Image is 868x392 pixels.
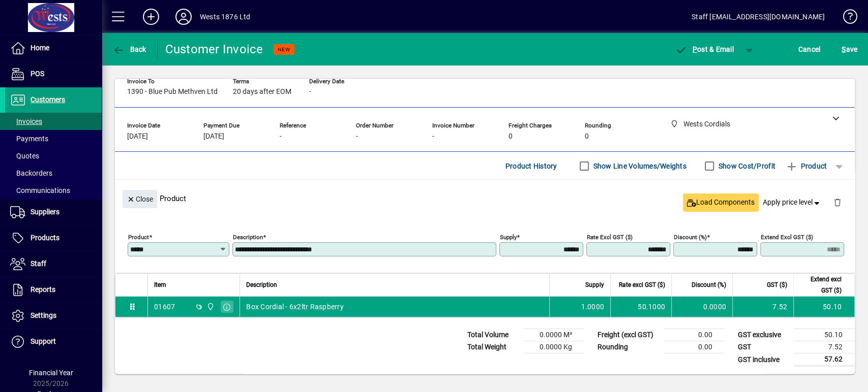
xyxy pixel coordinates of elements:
[5,61,102,87] a: POS
[687,197,755,208] span: Load Components
[733,353,794,366] td: GST inclusive
[617,302,665,312] div: 50.1000
[763,197,822,208] span: Apply price level
[10,117,42,125] span: Invoices
[233,88,291,96] span: 20 days after EOM
[675,45,734,53] span: ost & Email
[692,9,825,25] div: Staff [EMAIL_ADDRESS][DOMAIN_NAME]
[5,182,102,199] a: Communications
[462,341,523,353] td: Total Weight
[309,88,311,96] span: -
[619,279,665,290] span: Rate excl GST ($)
[796,40,823,58] button: Cancel
[5,130,102,147] a: Payments
[523,329,584,341] td: 0.0000 M³
[246,279,277,290] span: Description
[432,133,434,141] span: -
[154,302,175,312] div: 01607
[233,234,263,241] mat-label: Description
[767,279,787,290] span: GST ($)
[664,329,725,341] td: 0.00
[716,161,775,171] label: Show Cost/Profit
[127,133,148,141] span: [DATE]
[120,194,160,203] app-page-header-button: Close
[31,234,59,242] span: Products
[585,133,589,141] span: 0
[5,251,102,277] a: Staff
[794,329,855,341] td: 50.10
[786,158,827,174] span: Product
[5,303,102,329] a: Settings
[112,45,146,53] span: Back
[102,40,158,58] app-page-header-button: Back
[204,301,216,312] span: Wests Cordials
[167,8,200,26] button: Profile
[794,341,855,353] td: 7.52
[127,191,153,208] span: Close
[587,234,633,241] mat-label: Rate excl GST ($)
[585,279,604,290] span: Supply
[581,302,605,312] span: 1.0000
[592,329,664,341] td: Freight (excl GST)
[759,193,826,212] button: Apply price level
[31,259,46,268] span: Staff
[128,234,149,241] mat-label: Product
[674,234,707,241] mat-label: Discount (%)
[31,337,56,345] span: Support
[592,341,664,353] td: Rounding
[5,329,102,354] a: Support
[842,45,846,53] span: S
[356,133,358,141] span: -
[115,180,855,217] div: Product
[523,341,584,353] td: 0.0000 Kg
[591,161,686,171] label: Show Line Volumes/Weights
[5,225,102,251] a: Products
[800,274,842,296] span: Extend excl GST ($)
[825,190,850,214] button: Delete
[31,44,49,52] span: Home
[842,41,857,57] span: ave
[10,186,70,194] span: Communications
[5,36,102,61] a: Home
[123,190,157,208] button: Close
[501,157,561,175] button: Product History
[10,152,39,160] span: Quotes
[781,157,832,175] button: Product
[31,70,44,78] span: POS
[794,353,855,366] td: 57.62
[835,2,855,35] a: Knowledge Base
[127,88,218,96] span: 1390 - Blue Pub Methven Ltd
[733,329,794,341] td: GST exclusive
[31,208,59,216] span: Suppliers
[5,277,102,303] a: Reports
[246,302,344,312] span: Box Cordial - 6x2ltr Raspberry
[10,135,48,143] span: Payments
[670,40,739,58] button: Post & Email
[692,279,726,290] span: Discount (%)
[732,297,793,317] td: 7.52
[733,341,794,353] td: GST
[664,341,725,353] td: 0.00
[462,329,523,341] td: Total Volume
[278,46,290,53] span: NEW
[31,311,56,319] span: Settings
[505,158,557,174] span: Product History
[683,193,759,212] button: Load Components
[31,95,65,104] span: Customers
[798,41,821,57] span: Cancel
[500,234,517,241] mat-label: Supply
[825,198,850,207] app-page-header-button: Delete
[5,165,102,182] a: Backorders
[761,234,813,241] mat-label: Extend excl GST ($)
[29,369,73,377] span: Financial Year
[280,133,282,141] span: -
[839,40,860,58] button: Save
[165,41,263,57] div: Customer Invoice
[508,133,513,141] span: 0
[31,285,55,293] span: Reports
[203,133,224,141] span: [DATE]
[793,297,854,317] td: 50.10
[5,147,102,165] a: Quotes
[671,297,732,317] td: 0.0000
[200,9,250,25] div: Wests 1876 Ltd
